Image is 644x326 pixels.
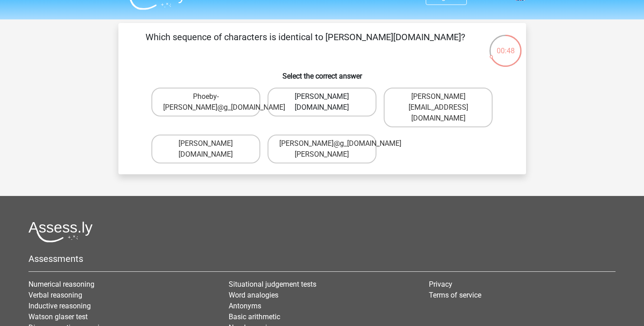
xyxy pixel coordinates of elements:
[429,280,452,289] a: Privacy
[151,135,260,163] label: [PERSON_NAME][DOMAIN_NAME]
[28,291,82,299] a: Verbal reasoning
[489,34,522,56] div: 00:48
[429,291,481,299] a: Terms of service
[28,221,93,242] img: Assessly logo
[151,88,260,116] label: Phoeby-[PERSON_NAME]@g_[DOMAIN_NAME]
[28,302,91,310] a: Inductive reasoning
[133,65,512,80] h6: Select the correct answer
[28,253,616,264] h5: Assessments
[28,280,94,289] a: Numerical reasoning
[384,88,493,127] label: [PERSON_NAME][EMAIL_ADDRESS][DOMAIN_NAME]
[229,280,316,289] a: Situational judgement tests
[28,312,88,321] a: Watson glaser test
[229,291,278,299] a: Word analogies
[133,30,478,57] p: Which sequence of characters is identical to [PERSON_NAME][DOMAIN_NAME]?
[229,312,280,321] a: Basic arithmetic
[268,135,376,163] label: [PERSON_NAME]@g_[DOMAIN_NAME][PERSON_NAME]
[229,302,261,310] a: Antonyms
[268,88,376,116] label: [PERSON_NAME][DOMAIN_NAME]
